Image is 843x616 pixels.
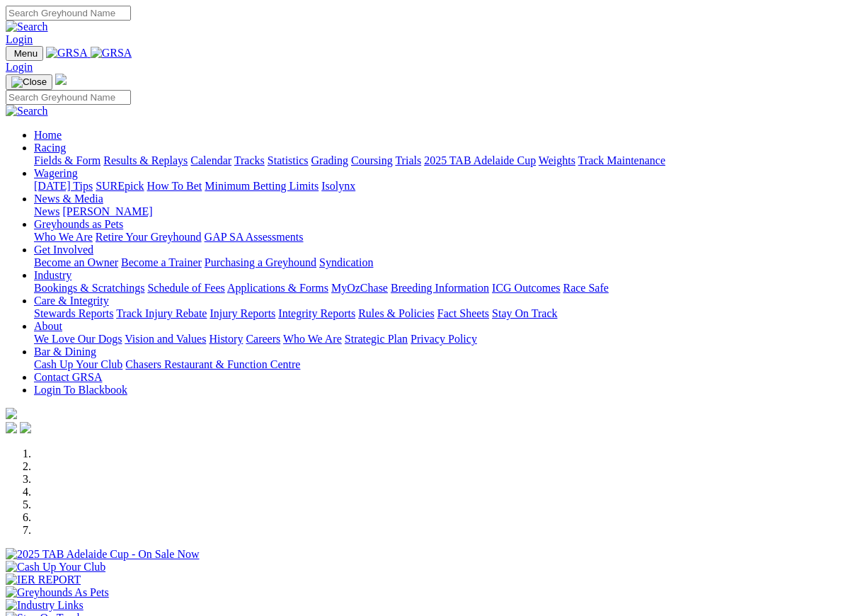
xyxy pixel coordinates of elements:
[190,154,231,166] a: Calendar
[424,154,536,166] a: 2025 TAB Adelaide Cup
[283,333,342,345] a: Who We Are
[34,256,118,268] a: Become an Owner
[34,333,122,345] a: We Love Our Dogs
[34,307,113,319] a: Stewards Reports
[14,48,38,59] span: Menu
[34,358,122,370] a: Cash Up Your Club
[34,205,837,218] div: News & Media
[6,46,43,61] button: Toggle navigation
[34,231,837,244] div: Greyhounds as Pets
[391,282,489,294] a: Breeding Information
[34,346,96,358] a: Bar & Dining
[395,154,421,166] a: Trials
[103,154,188,166] a: Results & Replays
[6,408,17,419] img: logo-grsa-white.png
[34,307,837,320] div: Care & Integrity
[268,154,309,166] a: Statistics
[6,61,33,73] a: Login
[121,256,202,268] a: Become a Trainer
[34,282,837,295] div: Industry
[6,422,17,433] img: facebook.svg
[147,282,224,294] a: Schedule of Fees
[34,358,837,371] div: Bar & Dining
[205,231,304,243] a: GAP SA Assessments
[34,205,59,217] a: News
[116,307,207,319] a: Track Injury Rebate
[34,142,66,154] a: Racing
[311,154,348,166] a: Grading
[563,282,608,294] a: Race Safe
[437,307,489,319] a: Fact Sheets
[205,180,319,192] a: Minimum Betting Limits
[34,180,837,193] div: Wagering
[34,154,837,167] div: Racing
[319,256,373,268] a: Syndication
[147,180,202,192] a: How To Bet
[34,218,123,230] a: Greyhounds as Pets
[34,154,101,166] a: Fields & Form
[6,74,52,90] button: Toggle navigation
[411,333,477,345] a: Privacy Policy
[91,47,132,59] img: GRSA
[125,333,206,345] a: Vision and Values
[6,599,84,612] img: Industry Links
[96,180,144,192] a: SUREpick
[209,333,243,345] a: History
[321,180,355,192] a: Isolynx
[234,154,265,166] a: Tracks
[34,244,93,256] a: Get Involved
[55,74,67,85] img: logo-grsa-white.png
[34,193,103,205] a: News & Media
[6,6,131,21] input: Search
[96,231,202,243] a: Retire Your Greyhound
[539,154,575,166] a: Weights
[34,256,837,269] div: Get Involved
[6,574,81,586] img: IER REPORT
[6,90,131,105] input: Search
[34,282,144,294] a: Bookings & Scratchings
[34,295,109,307] a: Care & Integrity
[6,105,48,118] img: Search
[34,371,102,383] a: Contact GRSA
[227,282,328,294] a: Applications & Forms
[34,333,837,346] div: About
[34,269,71,281] a: Industry
[34,320,62,332] a: About
[278,307,355,319] a: Integrity Reports
[6,548,200,561] img: 2025 TAB Adelaide Cup - On Sale Now
[492,282,560,294] a: ICG Outcomes
[6,586,109,599] img: Greyhounds As Pets
[578,154,665,166] a: Track Maintenance
[6,33,33,45] a: Login
[34,231,93,243] a: Who We Are
[331,282,388,294] a: MyOzChase
[210,307,275,319] a: Injury Reports
[6,561,105,574] img: Cash Up Your Club
[6,21,48,33] img: Search
[34,384,127,396] a: Login To Blackbook
[358,307,435,319] a: Rules & Policies
[351,154,393,166] a: Coursing
[11,76,47,88] img: Close
[246,333,280,345] a: Careers
[345,333,408,345] a: Strategic Plan
[492,307,557,319] a: Stay On Track
[125,358,300,370] a: Chasers Restaurant & Function Centre
[34,129,62,141] a: Home
[34,180,93,192] a: [DATE] Tips
[34,167,78,179] a: Wagering
[46,47,88,59] img: GRSA
[205,256,316,268] a: Purchasing a Greyhound
[62,205,152,217] a: [PERSON_NAME]
[20,422,31,433] img: twitter.svg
